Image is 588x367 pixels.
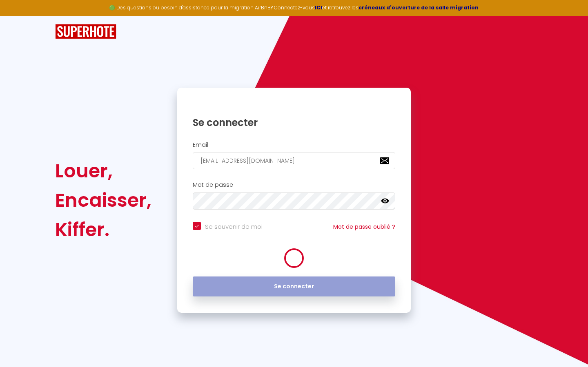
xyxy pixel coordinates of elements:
div: Louer, [55,156,151,186]
button: Ouvrir le widget de chat LiveChat [7,3,31,28]
input: Ton Email [193,152,395,169]
h2: Mot de passe [193,181,395,188]
h2: Email [193,141,395,148]
h1: Se connecter [193,116,395,129]
a: Mot de passe oublié ? [333,223,395,231]
div: Encaisser, [55,186,151,215]
img: SuperHote logo [55,24,116,39]
a: ICI [315,4,322,11]
a: créneaux d'ouverture de la salle migration [359,4,479,11]
div: Kiffer. [55,215,151,244]
button: Se connecter [193,276,395,297]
